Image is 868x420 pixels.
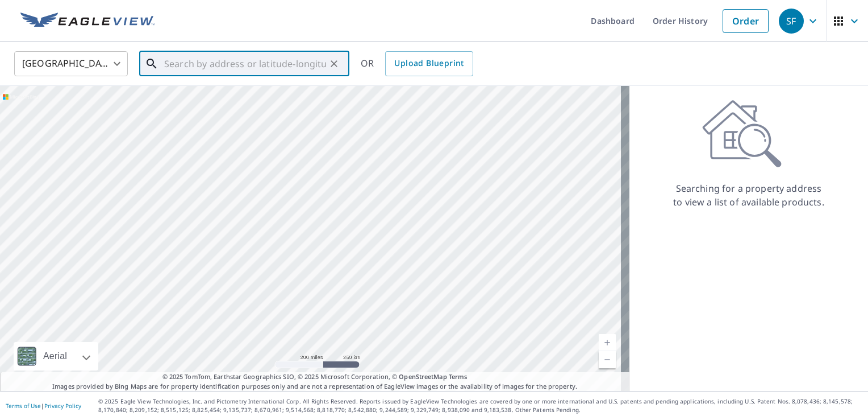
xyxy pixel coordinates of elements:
a: Current Level 5, Zoom In [599,334,616,351]
span: Upload Blueprint [394,56,464,71]
img: EV Logo [20,13,155,30]
a: Privacy Policy [44,402,81,410]
span: © 2025 TomTom, Earthstar Geographics SIO, © 2025 Microsoft Corporation, © [162,372,468,382]
a: Terms of Use [6,402,41,410]
p: Searching for a property address to view a list of available products. [673,182,825,209]
a: Order [723,9,769,33]
a: Terms [449,372,468,381]
p: © 2025 Eagle View Technologies, Inc. and Pictometry International Corp. All Rights Reserved. Repo... [98,397,862,414]
div: Aerial [40,342,70,370]
div: Aerial [14,342,98,370]
a: Upload Blueprint [385,51,473,76]
a: OpenStreetMap [399,372,446,381]
input: Search by address or latitude-longitude [164,48,326,80]
div: [GEOGRAPHIC_DATA] [14,48,128,80]
p: | [6,402,81,409]
button: Clear [326,56,342,72]
div: SF [779,9,804,34]
div: OR [361,51,473,76]
a: Current Level 5, Zoom Out [599,351,616,368]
